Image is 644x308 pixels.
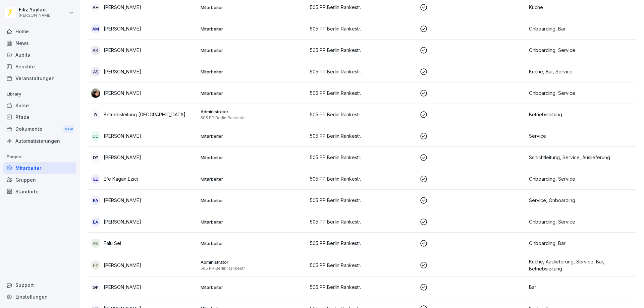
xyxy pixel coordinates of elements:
[91,67,100,76] div: AS
[529,68,633,75] p: Küche, Bar, Service
[91,24,100,34] div: AM
[310,4,414,11] p: 505 PP Berlin Rankestr.
[3,61,76,72] a: Berichte
[104,197,141,204] p: [PERSON_NAME]
[91,174,100,184] div: EE
[310,132,414,139] p: 505 PP Berlin Rankestr.
[19,13,52,18] p: [PERSON_NAME]
[104,154,141,161] p: [PERSON_NAME]
[201,26,305,32] p: Mitarbeiter
[201,4,305,10] p: Mitarbeiter
[310,47,414,54] p: 505 PP Berlin Rankestr.
[104,218,141,225] p: [PERSON_NAME]
[3,279,76,291] div: Support
[3,186,76,197] a: Standorte
[91,283,100,292] div: GP
[310,218,414,225] p: 505 PP Berlin Rankestr.
[3,72,76,84] a: Veranstaltungen
[529,218,633,225] p: Onboarding, Service
[91,239,100,248] div: FS
[529,175,633,182] p: Onboarding, Service
[3,37,76,49] a: News
[529,89,633,97] p: Onboarding, Service
[3,111,76,123] div: Pfade
[3,25,76,37] a: Home
[201,155,305,161] p: Mitarbeiter
[201,115,305,121] p: 505 PP Berlin Rankestr.
[3,162,76,174] a: Mitarbeiter
[91,260,100,270] div: FY
[201,197,305,203] p: Mitarbeiter
[201,240,305,246] p: Mitarbeiter
[310,89,414,97] p: 505 PP Berlin Rankestr.
[201,259,305,265] p: Administrator
[310,197,414,204] p: 505 PP Berlin Rankestr.
[3,135,76,147] a: Automatisierungen
[104,89,141,97] p: [PERSON_NAME]
[529,132,633,139] p: Service
[201,176,305,182] p: Mitarbeiter
[104,262,141,269] p: [PERSON_NAME]
[529,284,633,291] p: Bar
[104,240,121,247] p: Falu Sei
[104,284,141,291] p: [PERSON_NAME]
[91,3,100,12] div: AH
[91,88,100,98] img: hj6iikkngmkvjpvzo651xlr8.png
[104,47,141,54] p: [PERSON_NAME]
[104,68,141,75] p: [PERSON_NAME]
[3,291,76,303] a: Einstellungen
[310,25,414,32] p: 505 PP Berlin Rankestr.
[201,90,305,96] p: Mitarbeiter
[91,46,100,55] div: AK
[310,284,414,291] p: 505 PP Berlin Rankestr.
[19,7,52,13] p: Filiz Yaylaci
[529,25,633,32] p: Onboarding, Bar
[529,197,633,204] p: Service, Onboarding
[529,240,633,247] p: Onboarding, Bar
[201,284,305,290] p: Mitarbeiter
[201,219,305,225] p: Mitarbeiter
[3,100,76,111] a: Kurse
[91,110,100,119] div: B
[529,4,633,11] p: Küche
[529,111,633,118] p: Betriebsleitung
[91,217,100,227] div: EA
[529,47,633,54] p: Onboarding, Service
[3,151,76,162] p: People
[201,109,305,115] p: Administrator
[104,132,141,139] p: [PERSON_NAME]
[91,131,100,141] div: DD
[3,174,76,186] a: Gruppen
[201,133,305,139] p: Mitarbeiter
[91,196,100,205] div: EA
[310,262,414,269] p: 505 PP Berlin Rankestr.
[3,123,76,135] a: DokumenteNew
[310,154,414,161] p: 505 PP Berlin Rankestr.
[104,175,138,182] p: Efe Kagan Ezici
[310,111,414,118] p: 505 PP Berlin Rankestr.
[201,266,305,271] p: 505 PP Berlin Rankestr.
[104,25,141,32] p: [PERSON_NAME]
[201,69,305,75] p: Mitarbeiter
[529,258,633,272] p: Küche, Auslieferung, Service, Bar, Betriebsleitung
[91,153,100,162] div: DP
[104,4,141,11] p: [PERSON_NAME]
[3,89,76,100] p: Library
[3,49,76,61] a: Audits
[310,68,414,75] p: 505 PP Berlin Rankestr.
[201,47,305,53] p: Mitarbeiter
[63,125,74,133] div: New
[310,240,414,247] p: 505 PP Berlin Rankestr.
[104,111,185,118] p: Betriebsleitung [GEOGRAPHIC_DATA]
